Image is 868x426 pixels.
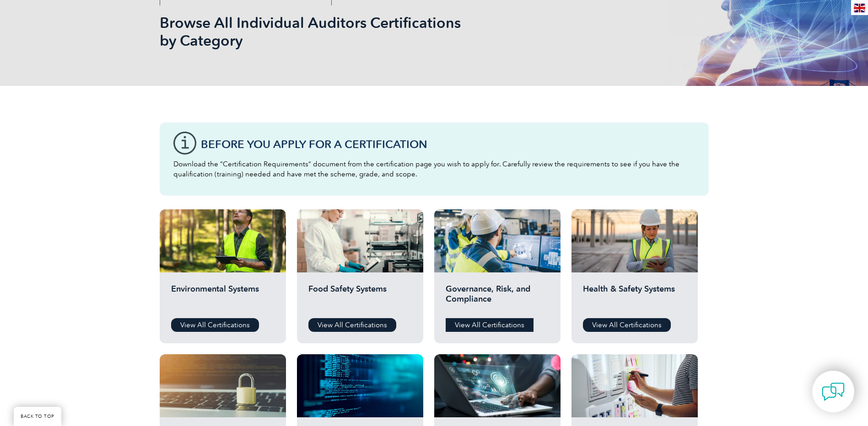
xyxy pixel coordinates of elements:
[171,318,259,332] a: View All Certifications
[308,318,396,332] a: View All Certifications
[446,284,549,311] h2: Governance, Risk, and Compliance
[201,138,695,150] h3: Before You Apply For a Certification
[446,318,534,332] a: View All Certifications
[583,284,686,311] h2: Health & Safety Systems
[160,14,511,49] h1: Browse All Individual Auditors Certifications by Category
[173,159,695,179] p: Download the “Certification Requirements” document from the certification page you wish to apply ...
[308,284,412,311] h2: Food Safety Systems
[822,380,845,403] img: contact-chat.png
[14,407,61,426] a: BACK TO TOP
[854,4,865,12] img: en
[171,284,275,311] h2: Environmental Systems
[583,318,671,332] a: View All Certifications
